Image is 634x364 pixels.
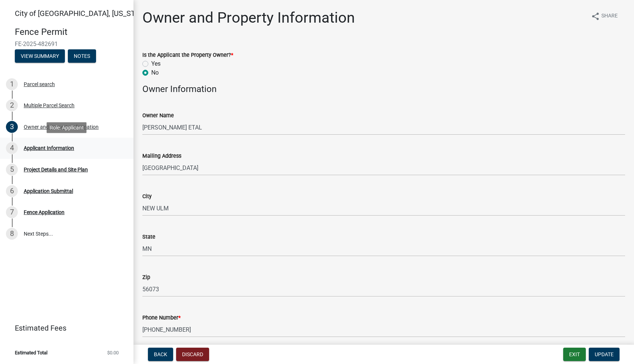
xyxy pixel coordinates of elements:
label: State [142,235,155,240]
div: 1 [6,78,18,90]
div: 6 [6,185,18,197]
label: Mailing Address [142,154,181,159]
div: 4 [6,142,18,154]
h1: Owner and Property Information [142,9,355,27]
wm-modal-confirm: Summary [15,53,65,59]
button: Back [148,348,173,361]
div: Applicant Information [24,145,74,151]
button: View Summary [15,49,65,63]
h4: Fence Permit [15,27,128,37]
label: Phone Number [142,315,181,321]
div: Role: Applicant [47,122,87,133]
label: Zip [142,275,150,280]
div: Owner and Property Information [24,124,99,129]
div: Project Details and Site Plan [24,167,88,172]
span: Update [595,351,614,357]
span: Share [601,12,618,21]
div: Fence Application [24,210,65,215]
div: 3 [6,121,18,133]
i: share [591,12,600,21]
div: 5 [6,164,18,176]
span: $0.00 [107,350,119,355]
span: FE-2025-482691 [15,40,119,47]
span: City of [GEOGRAPHIC_DATA], [US_STATE] [15,9,150,18]
span: Back [154,351,167,357]
button: Discard [176,348,209,361]
label: Yes [151,59,161,68]
div: 2 [6,99,18,111]
h4: Owner Information [142,84,625,95]
button: shareShare [585,9,624,23]
label: Is the Applicant the Property Owner? [142,53,233,58]
div: Multiple Parcel Search [24,103,75,108]
div: Parcel search [24,82,55,87]
div: 7 [6,206,18,218]
button: Update [589,348,620,361]
div: Application Submittal [24,188,73,194]
label: Owner Name [142,113,174,118]
wm-modal-confirm: Notes [68,53,96,59]
button: Exit [563,348,586,361]
a: Estimated Fees [6,321,122,335]
label: City [142,194,152,199]
div: 8 [6,228,18,240]
span: Estimated Total [15,350,47,355]
label: No [151,68,159,77]
button: Notes [68,49,96,63]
